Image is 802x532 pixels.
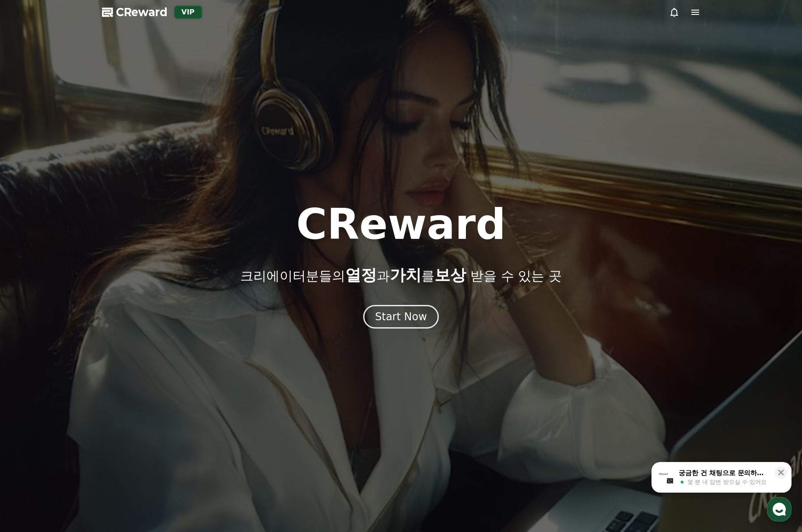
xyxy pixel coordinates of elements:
[345,266,377,284] span: 열정
[175,6,202,18] div: VIP
[102,5,168,19] a: CReward
[390,266,421,284] span: 가치
[363,305,439,329] button: Start Now
[363,314,439,322] a: Start Now
[116,5,168,19] span: CReward
[240,266,561,284] p: 크리에이터분들의 과 를 받을 수 있는 곳
[296,203,506,245] h1: CReward
[375,310,427,324] div: Start Now
[434,266,466,284] span: 보상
